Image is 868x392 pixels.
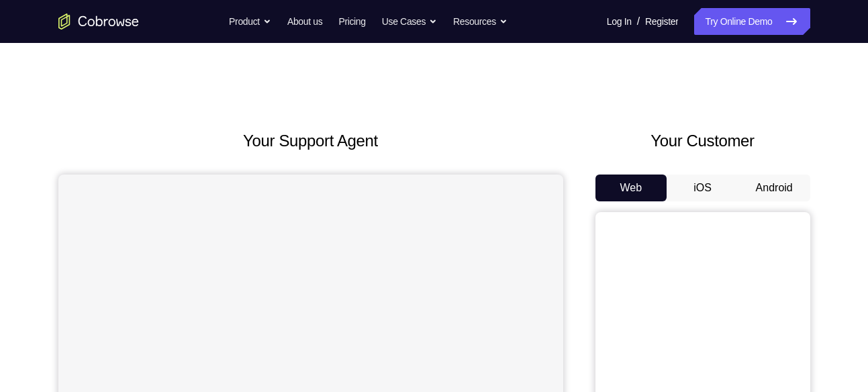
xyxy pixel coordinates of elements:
[595,175,667,201] button: Web
[287,8,322,35] a: About us
[58,129,563,153] h2: Your Support Agent
[607,8,632,35] a: Log In
[229,8,271,35] button: Product
[738,175,810,201] button: Android
[58,13,139,30] a: Go to the home page
[694,8,810,35] a: Try Online Demo
[667,175,738,201] button: iOS
[645,8,678,35] a: Register
[382,8,437,35] button: Use Cases
[453,8,508,35] button: Resources
[637,13,640,30] span: /
[338,8,365,35] a: Pricing
[595,129,810,153] h2: Your Customer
